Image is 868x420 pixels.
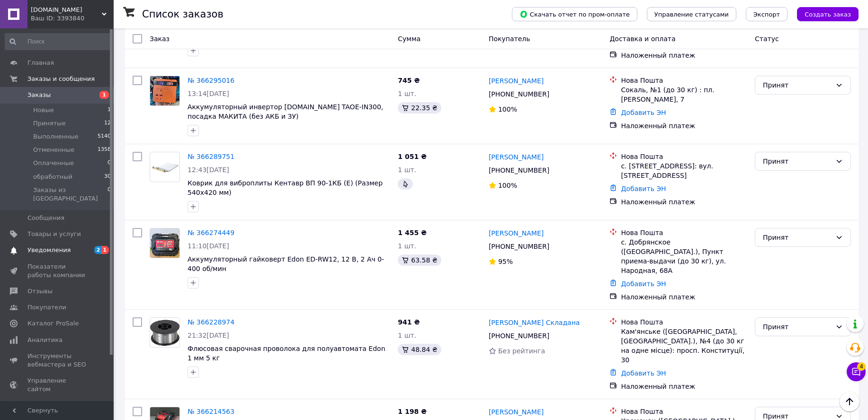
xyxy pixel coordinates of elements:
span: Отмененные [33,146,74,154]
span: 4 [857,362,866,371]
span: Покупатель [489,35,530,43]
div: 48.84 ₴ [398,344,441,355]
input: Поиск [5,33,112,50]
span: Инструменты вебмастера и SEO [27,352,88,369]
div: Наложенный платеж [621,382,747,391]
button: Управление статусами [647,7,736,21]
span: Отзывы [27,287,53,296]
div: Принят [763,156,832,166]
div: Наложенный платеж [621,51,747,60]
span: Сумма [398,35,421,43]
a: [PERSON_NAME] Складана [489,318,580,327]
div: Нова Пошта [621,317,747,327]
span: Заказы и сообщения [27,75,95,83]
span: Товары и услуги [27,230,81,238]
span: Заказ [150,35,170,43]
div: Принят [763,232,832,243]
span: 1 шт. [398,90,416,97]
span: Сообщения [27,214,64,222]
a: Фото товару [150,317,180,348]
span: 100% [498,182,517,189]
span: 12 [104,119,111,128]
a: [PERSON_NAME] [489,228,544,238]
span: 100% [498,105,517,113]
div: Сокаль, №1 (до 30 кг) : пл. [PERSON_NAME], 7 [621,85,747,104]
span: Создать заказ [805,11,851,18]
span: 0 [107,159,111,167]
a: [PERSON_NAME] [489,407,544,417]
span: Оплаченные [33,159,74,167]
a: Аккумуляторный гайковерт Edon ED-RW12, 12 В, 2 Ач 0-400 об/мин [188,255,384,272]
span: 1 шт. [398,242,416,250]
span: Выполненные [33,132,79,141]
div: [PHONE_NUMBER] [487,164,551,177]
span: Доставка и оплата [609,35,675,43]
span: 0 [107,186,111,203]
span: 1 198 ₴ [398,408,427,415]
div: Принят [763,80,832,90]
div: Наложенный платеж [621,292,747,302]
span: benzodom.com.ua [31,6,102,14]
img: Фото товару [150,76,179,105]
img: Фото товару [150,228,179,258]
a: Коврик для виброплиты Кентавр ВП 90-1КБ (E) (Размер 540х420 мм) [188,179,383,196]
a: Аккумуляторный инвертор [DOMAIN_NAME] TAOE-IN300, посадка МАКИТА (без АКБ и ЗУ) [188,103,383,120]
h1: Список заказов [142,9,224,20]
span: Показатели работы компании [27,262,88,280]
div: с. Добрянское ([GEOGRAPHIC_DATA].), Пункт приема-выдачи (до 30 кг), ул. Народная, 68А [621,237,747,275]
img: Фото товару [150,318,179,347]
div: Наложенный платеж [621,197,747,207]
span: Новые [33,106,54,114]
button: Создать заказ [797,7,859,21]
div: Принят [763,322,832,332]
span: 745 ₴ [398,77,420,84]
span: Заказы из [GEOGRAPHIC_DATA] [33,186,107,203]
span: Принятые [33,119,66,128]
a: № 366228974 [188,318,234,326]
span: 21:32[DATE] [188,332,229,339]
span: 1 [101,246,109,254]
span: Покупатели [27,303,66,312]
a: № 366295016 [188,77,234,84]
a: Добавить ЭН [621,280,666,288]
a: [PERSON_NAME] [489,152,544,162]
span: Главная [27,59,54,67]
span: Заказы [27,91,51,99]
span: Управление сайтом [27,376,88,394]
div: 22.35 ₴ [398,102,441,114]
div: Ваш ID: 3393840 [31,14,114,23]
button: Экспорт [746,7,787,21]
a: № 366289751 [188,153,234,160]
div: Нова Пошта [621,407,747,416]
span: 1 [99,91,109,99]
div: 63.58 ₴ [398,254,441,266]
a: № 366214563 [188,408,234,415]
span: Экспорт [753,11,780,18]
a: Создать заказ [787,10,859,17]
a: Флюсовая сварочная проволока для полуавтомата Edon 1 мм 5 кг [188,345,385,362]
button: Чат с покупателем4 [847,362,866,381]
a: [PERSON_NAME] [489,76,544,86]
a: Фото товару [150,228,180,258]
span: 12:43[DATE] [188,166,229,174]
a: № 366274449 [188,229,234,236]
a: Фото товару [150,152,180,182]
div: Нова Пошта [621,228,747,237]
div: Нова Пошта [621,76,747,85]
span: 95% [498,258,513,265]
div: Кам'янське ([GEOGRAPHIC_DATA], [GEOGRAPHIC_DATA].), №4 (до 30 кг на одне місце): просп. Конституц... [621,327,747,365]
div: с. [STREET_ADDRESS]: вул. [STREET_ADDRESS] [621,161,747,180]
div: [PHONE_NUMBER] [487,87,551,101]
span: 941 ₴ [398,318,420,326]
span: 2 [94,246,102,254]
div: Нова Пошта [621,152,747,161]
img: Фото товару [150,161,179,174]
span: Аналитика [27,336,63,344]
span: 30 [104,173,111,181]
span: Каталог ProSale [27,319,79,328]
